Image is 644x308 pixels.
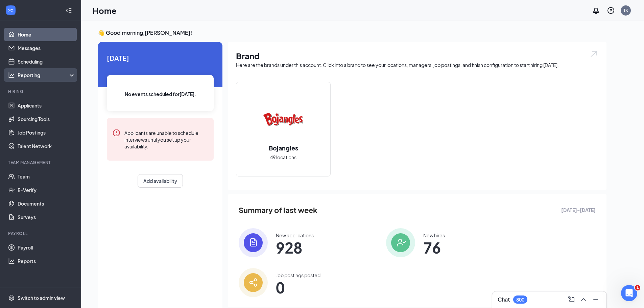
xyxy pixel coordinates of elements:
[18,241,75,254] a: Payroll
[262,144,305,152] h2: Bojangles
[276,232,314,239] div: New applications
[18,72,76,78] div: Reporting
[386,228,415,257] img: icon
[112,129,120,137] svg: Error
[236,50,598,62] h1: Brand
[65,7,72,14] svg: Collapse
[18,183,75,197] a: E-Verify
[635,285,640,290] span: 1
[590,294,601,305] button: Minimize
[276,281,320,293] span: 0
[125,90,196,98] span: No events scheduled for [DATE] .
[18,294,65,301] div: Switch to admin view
[262,98,305,141] img: Bojangles
[592,6,600,15] svg: Notifications
[18,210,75,224] a: Surveys
[8,72,15,78] svg: Analysis
[239,268,268,297] img: icon
[423,241,445,254] span: 76
[516,297,524,303] div: 800
[18,112,75,126] a: Sourcing Tools
[567,295,575,304] svg: ComposeMessage
[124,129,208,150] div: Applicants are unable to schedule interviews until you set up your availability.
[276,272,320,279] div: Job postings posted
[423,232,445,239] div: New hires
[18,126,75,139] a: Job Postings
[607,6,615,15] svg: QuestionInfo
[8,160,74,165] div: Team Management
[18,139,75,153] a: Talent Network
[18,254,75,268] a: Reports
[18,197,75,210] a: Documents
[621,285,637,301] iframe: Intercom live chat
[98,29,606,37] h3: 👋 Good morning, [PERSON_NAME] !
[239,204,317,216] span: Summary of last week
[8,231,74,236] div: Payroll
[18,170,75,183] a: Team
[592,295,600,304] svg: Minimize
[566,294,577,305] button: ComposeMessage
[270,153,296,161] span: 49 locations
[18,41,75,55] a: Messages
[18,28,75,41] a: Home
[8,294,15,301] svg: Settings
[8,89,74,94] div: Hiring
[623,7,628,13] div: TK
[7,7,14,14] svg: WorkstreamLogo
[578,294,589,305] button: ChevronUp
[579,295,588,304] svg: ChevronUp
[590,50,598,58] img: open.6027fd2a22e1237b5b06.svg
[498,296,510,303] h3: Chat
[138,174,183,188] button: Add availability
[239,228,268,257] img: icon
[18,55,75,68] a: Scheduling
[93,5,117,16] h1: Home
[18,99,75,112] a: Applicants
[107,53,214,63] span: [DATE]
[276,241,314,254] span: 928
[236,62,598,68] div: Here are the brands under this account. Click into a brand to see your locations, managers, job p...
[561,206,596,214] span: [DATE] - [DATE]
